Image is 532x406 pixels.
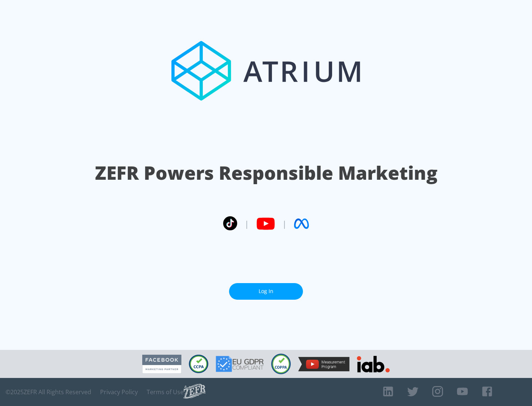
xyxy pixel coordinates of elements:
span: | [282,218,287,229]
img: IAB [357,356,390,372]
span: © 2025 ZEFR All Rights Reserved [6,388,91,396]
img: YouTube Measurement Program [298,357,349,371]
h1: ZEFR Powers Responsible Marketing [95,160,437,186]
span: | [245,218,249,229]
a: Log In [229,283,303,300]
img: COPPA Compliant [271,354,291,374]
img: CCPA Compliant [189,355,208,373]
img: GDPR Compliant [216,356,264,372]
img: Facebook Marketing Partner [142,355,181,374]
a: Terms of Use [147,388,184,396]
a: Privacy Policy [100,388,138,396]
